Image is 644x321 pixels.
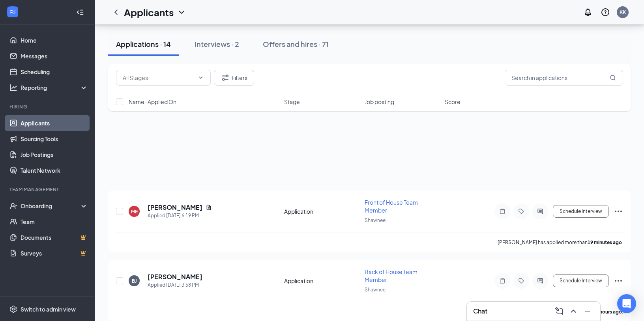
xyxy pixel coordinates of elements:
a: SurveysCrown [21,245,88,261]
svg: ChevronUp [569,306,578,316]
span: Stage [284,98,300,106]
svg: Document [206,204,212,211]
svg: ComposeMessage [554,306,564,316]
svg: ChevronLeft [111,7,121,17]
svg: Minimize [583,306,592,316]
svg: ChevronDown [177,7,186,17]
svg: Tag [517,278,526,284]
div: BJ [132,278,137,284]
button: Minimize [581,305,594,317]
button: ComposeMessage [553,305,565,317]
button: ChevronUp [567,305,580,317]
div: Applied [DATE] 3:58 PM [148,281,202,289]
div: Interviews · 2 [195,39,239,49]
div: Hiring [9,103,86,110]
b: 19 minutes ago [588,239,622,245]
a: Talent Network [21,162,88,178]
h5: [PERSON_NAME] [148,203,202,212]
svg: Ellipses [614,276,623,286]
span: Job posting [365,98,394,106]
button: Filter Filters [214,70,254,86]
span: Front of House Team Member [365,199,418,214]
a: Messages [21,48,88,64]
svg: WorkstreamLogo [9,8,17,16]
span: Score [445,98,461,106]
a: DocumentsCrown [21,230,88,245]
div: KK [620,9,626,15]
p: [PERSON_NAME] has applied more than . [498,239,623,246]
svg: ChevronDown [198,75,204,81]
svg: Note [498,278,507,284]
div: Onboarding [21,202,81,210]
h1: Applicants [124,6,174,19]
svg: ActiveChat [535,278,545,284]
svg: Tag [517,208,526,215]
div: Offers and hires · 71 [263,39,329,49]
span: Shawnee [365,217,386,223]
svg: Collapse [76,8,84,16]
div: Switch to admin view [21,305,76,313]
a: Team [21,214,88,230]
svg: Settings [9,305,17,313]
span: Name · Applied On [129,98,176,106]
a: Sourcing Tools [21,131,88,147]
svg: UserCheck [9,202,17,210]
h5: [PERSON_NAME] [148,272,202,281]
a: Scheduling [21,64,88,80]
button: Schedule Interview [553,205,609,218]
input: Search in applications [505,70,623,86]
svg: Analysis [9,84,17,91]
div: Applications · 14 [116,39,171,49]
svg: ActiveChat [535,208,545,215]
div: Application [284,277,359,285]
span: Shawnee [365,287,386,293]
div: ME [131,208,138,215]
input: All Stages [123,73,195,82]
div: Open Intercom Messenger [617,294,636,313]
svg: QuestionInfo [601,7,610,17]
div: Applied [DATE] 6:19 PM [148,212,212,220]
h3: Chat [473,307,487,315]
div: Application [284,207,359,215]
span: Back of House Team Member [365,268,417,283]
svg: Filter [221,73,230,82]
a: Home [21,32,88,48]
svg: Note [498,208,507,215]
a: Applicants [21,115,88,131]
svg: MagnifyingGlass [610,75,616,81]
svg: Ellipses [614,207,623,216]
svg: Notifications [583,7,593,17]
div: Reporting [21,84,88,91]
a: Job Postings [21,147,88,162]
button: Schedule Interview [553,274,609,287]
b: 3 hours ago [596,309,622,315]
div: Team Management [9,186,86,193]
